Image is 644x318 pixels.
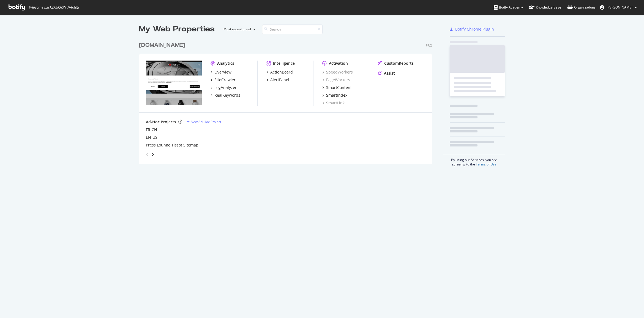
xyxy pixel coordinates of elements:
div: Organizations [567,5,596,10]
span: Léa Wermeille [607,5,632,10]
button: Most recent crawl [219,25,258,34]
div: Knowledge Base [529,5,561,10]
a: [DOMAIN_NAME] [139,41,187,49]
div: By using our Services, you are agreeing to the [443,155,505,167]
a: RealKeywords [211,93,240,98]
div: [DOMAIN_NAME] [139,41,185,49]
div: Most recent crawl [223,28,251,31]
a: PageWorkers [322,77,350,83]
div: RealKeywords [214,93,240,98]
div: grid [139,35,436,164]
a: Assist [378,70,395,76]
a: Press Lounge Tissot Sitemap [146,142,198,148]
div: SmartIndex [326,93,347,98]
div: Assist [384,70,395,76]
a: CustomReports [378,61,414,66]
div: My Web Properties [139,24,215,35]
a: AlertPanel [266,77,289,83]
a: SiteCrawler [211,77,236,83]
a: ActionBoard [266,69,293,75]
img: www.tissotwatches.com [146,61,202,105]
a: LogAnalyzer [211,85,237,90]
div: CustomReports [384,61,414,66]
a: Botify Chrome Plugin [450,26,494,32]
div: angle-right [151,152,155,157]
div: Overview [214,69,231,75]
span: Welcome back, [PERSON_NAME] ! [29,5,79,10]
div: Analytics [217,61,234,66]
a: FR-CH [146,127,157,132]
div: LogAnalyzer [214,85,237,90]
div: Ad-Hoc Projects [146,119,176,125]
a: EN-US [146,135,157,140]
div: Intelligence [273,61,295,66]
input: Search [262,25,323,34]
a: SmartContent [322,85,352,90]
div: ActionBoard [270,69,293,75]
div: Botify Chrome Plugin [455,26,494,32]
a: Overview [211,69,231,75]
button: [PERSON_NAME] [596,3,641,12]
div: angle-left [144,150,151,159]
a: Terms of Use [476,162,496,167]
div: AlertPanel [270,77,289,83]
div: Botify Academy [494,5,523,10]
div: Pro [426,43,432,48]
a: SmartIndex [322,93,347,98]
a: SpeedWorkers [322,69,353,75]
div: SmartContent [326,85,352,90]
a: New Ad-Hoc Project [187,119,221,124]
a: SmartLink [322,100,345,106]
div: SiteCrawler [214,77,236,83]
div: Activation [329,61,348,66]
div: New Ad-Hoc Project [191,119,221,124]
